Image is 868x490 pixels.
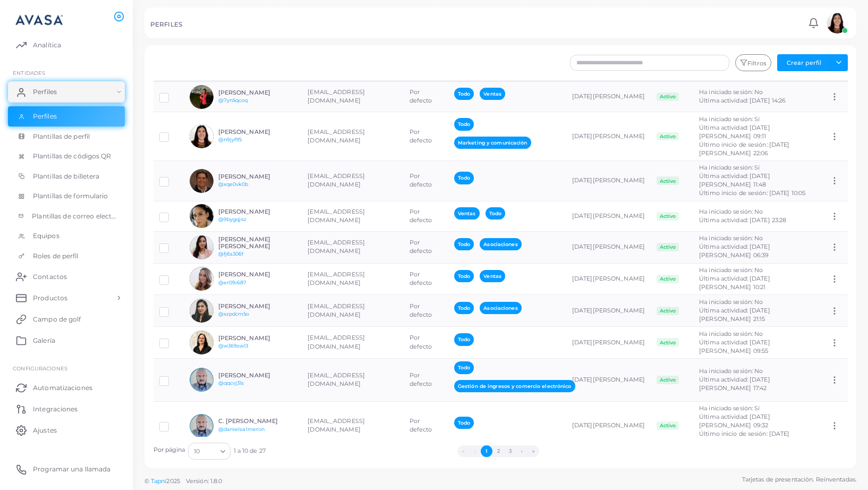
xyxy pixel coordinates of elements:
[699,164,760,171] font: Ha iniciado sesión: Sí
[150,21,182,28] font: PERFILES
[33,384,92,392] font: Automatizaciones
[699,376,770,392] font: Última actividad: [DATE][PERSON_NAME] 17:42
[201,445,216,457] input: Buscar opción
[742,476,856,483] font: Tarjetas de presentación. Reinventadas.
[699,88,763,96] font: Ha iniciado sesión: No
[699,330,763,337] font: Ha iniciado sesión: No
[8,34,125,55] a: Analítica
[410,88,432,104] font: Por defecto
[188,443,231,460] div: Buscar opción
[218,251,244,257] a: @fj6s306f
[827,12,848,33] img: avatar
[33,232,59,240] font: Equipos
[660,276,676,282] font: Activo
[660,308,676,314] font: Activo
[486,448,488,454] font: 1
[33,152,112,160] font: Plantillas de códigos QR
[154,446,185,453] font: Por página
[410,271,432,286] font: Por defecto
[572,132,645,140] font: [DATE][PERSON_NAME]
[218,426,265,432] font: @danielsalmeron
[572,339,645,346] font: [DATE][PERSON_NAME]
[308,371,365,387] font: [EMAIL_ADDRESS][DOMAIN_NAME]
[410,371,432,387] font: Por defecto
[10,10,69,30] img: logo
[33,405,78,413] font: Integraciones
[13,70,45,76] font: ENTIDADES
[33,426,57,434] font: Ajustes
[33,315,81,323] font: Campo de golf
[8,166,125,187] a: Plantillas de billetera
[33,112,57,120] font: Perfiles
[458,121,470,127] font: Todo
[458,365,470,370] font: Todo
[218,97,248,103] font: @7yn5qcoq
[410,334,432,350] font: Por defecto
[735,54,771,71] button: Filtros
[33,132,90,140] font: Plantillas de perfil
[458,91,470,97] font: Todo
[218,302,270,310] font: [PERSON_NAME]
[32,212,133,220] font: Plantillas de correo electrónico
[8,330,125,351] a: Galería
[308,417,365,433] font: [EMAIL_ADDRESS][DOMAIN_NAME]
[660,133,676,139] font: Activo
[33,294,67,302] font: Productos
[410,417,432,433] font: Por defecto
[308,208,365,224] font: [EMAIL_ADDRESS][DOMAIN_NAME]
[308,271,365,286] font: [EMAIL_ADDRESS][DOMAIN_NAME]
[8,419,125,441] a: Ajustes
[458,210,476,216] font: Ventas
[308,302,365,318] font: [EMAIL_ADDRESS][DOMAIN_NAME]
[8,459,125,480] a: Programar una llamada
[458,420,470,426] font: Todo
[699,189,805,197] font: Último inicio de sesión: [DATE] 10:05
[266,445,731,457] ul: Paginación
[572,92,645,100] font: [DATE][PERSON_NAME]
[33,336,55,344] font: Galería
[8,106,125,126] a: Perfiles
[218,343,249,349] font: @w369sw13
[699,339,770,354] font: Última actividad: [DATE][PERSON_NAME] 09:55
[190,204,214,228] img: avatar
[218,137,242,142] a: @n9jyf1f5
[572,421,645,429] font: [DATE][PERSON_NAME]
[572,376,645,383] font: [DATE][PERSON_NAME]
[699,234,763,242] font: Ha iniciado sesión: No
[218,181,249,187] a: @xqe0vk0b
[308,88,365,104] font: [EMAIL_ADDRESS][DOMAIN_NAME]
[458,383,572,389] font: Gestión de ingresos y comercio electrónico
[699,124,770,140] font: Última actividad: [DATE][PERSON_NAME] 09:11
[33,465,110,473] font: Programar una llamada
[787,59,821,66] font: Crear perfil
[8,126,125,147] a: Plantillas de perfil
[699,172,770,188] font: Última actividad: [DATE][PERSON_NAME] 11:48
[699,367,763,375] font: Ha iniciado sesión: No
[699,243,770,259] font: Última actividad: [DATE][PERSON_NAME] 06:39
[194,447,200,455] font: 10
[8,146,125,166] a: Plantillas de códigos QR
[144,477,149,485] font: ©
[660,423,676,428] font: Activo
[218,380,244,386] font: @qqcvj31s
[218,128,270,136] font: [PERSON_NAME]
[481,445,492,457] button: Ir a la página 1
[699,266,763,274] font: Ha iniciado sesión: No
[190,368,214,392] img: avatar
[8,226,125,246] a: Equipos
[33,273,67,281] font: Contactos
[660,244,676,250] font: Activo
[483,273,501,279] font: Ventas
[218,417,278,425] font: C. [PERSON_NAME]
[190,267,214,291] img: avatar
[699,275,770,291] font: Última actividad: [DATE][PERSON_NAME] 10:21
[13,365,67,371] font: Configuraciones
[190,414,214,438] img: avatar
[572,307,645,314] font: [DATE][PERSON_NAME]
[660,178,676,184] font: Activo
[410,208,432,224] font: Por defecto
[190,85,214,109] img: avatar
[699,307,770,323] font: Última actividad: [DATE][PERSON_NAME] 21:15
[151,477,167,485] a: Tapni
